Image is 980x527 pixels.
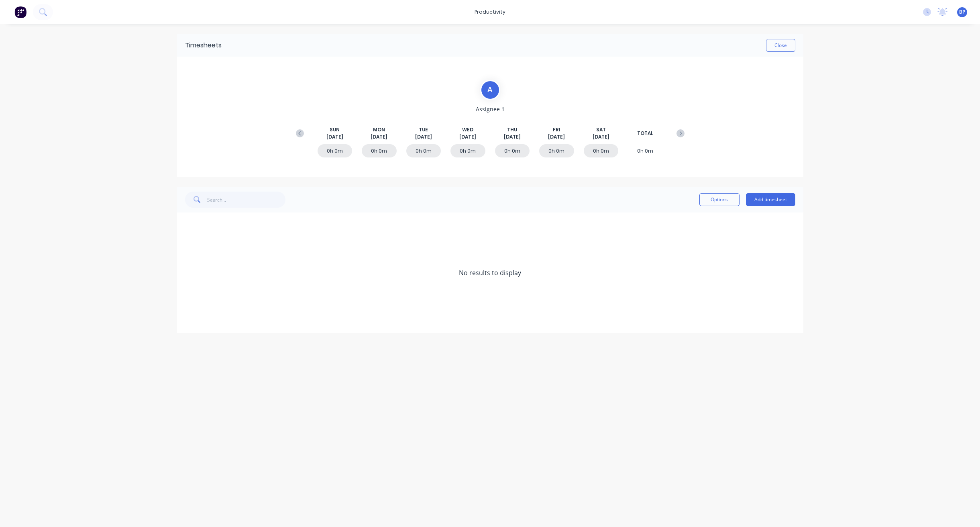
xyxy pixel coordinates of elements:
span: SAT [596,126,606,133]
span: [DATE] [415,133,432,141]
div: A [480,80,500,100]
div: 0h 0m [584,144,619,157]
span: BP [959,8,965,16]
span: [DATE] [459,133,476,141]
button: Options [699,193,740,206]
div: Timesheets [185,41,222,50]
div: No results to display [177,212,803,333]
button: Close [766,39,795,52]
input: Search... [207,192,285,208]
div: 0h 0m [406,144,441,157]
span: TUE [419,126,428,133]
span: [DATE] [371,133,387,141]
button: Add timesheet [746,193,795,206]
span: [DATE] [593,133,609,141]
div: 0h 0m [539,144,574,157]
div: 0h 0m [318,144,352,157]
span: [DATE] [548,133,565,141]
span: WED [462,126,473,133]
span: SUN [330,126,340,133]
span: [DATE] [326,133,343,141]
div: 0h 0m [450,144,485,157]
span: THU [507,126,517,133]
span: TOTAL [637,130,653,137]
div: 0h 0m [362,144,397,157]
div: 0h 0m [495,144,530,157]
img: Factory [14,6,26,18]
span: MON [373,126,385,133]
span: [DATE] [504,133,521,141]
span: FRI [553,126,560,133]
div: 0h 0m [628,144,663,157]
span: Assignee 1 [476,105,505,113]
div: productivity [471,6,509,18]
